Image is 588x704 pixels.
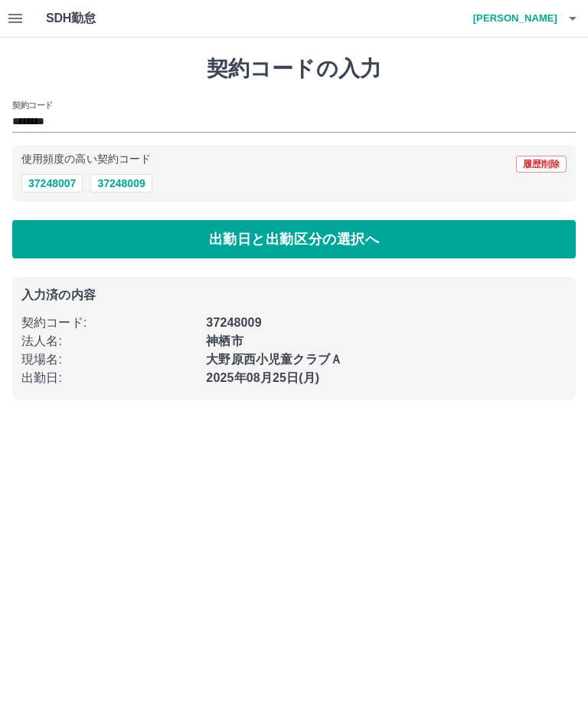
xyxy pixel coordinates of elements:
[12,56,576,82] h1: 契約コードの入力
[90,174,152,192] button: 37248009
[12,220,576,258] button: 出勤日と出勤区分の選択へ
[206,316,261,329] b: 37248009
[21,369,197,387] p: 出勤日 :
[21,154,151,165] p: 使用頻度の高い契約コード
[21,289,567,301] p: 入力済の内容
[21,350,197,369] p: 現場名 :
[206,353,342,366] b: 大野原西小児童クラブＡ
[21,174,83,192] button: 37248007
[206,334,243,347] b: 神栖市
[12,99,53,111] h2: 契約コード
[206,371,319,384] b: 2025年08月25日(月)
[21,314,197,332] p: 契約コード :
[516,156,567,173] button: 履歴削除
[21,332,197,350] p: 法人名 :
